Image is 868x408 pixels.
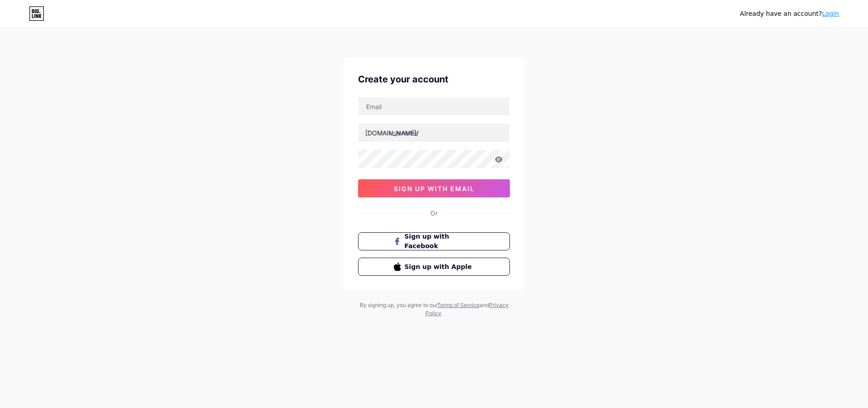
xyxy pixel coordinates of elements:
[365,128,419,138] div: [DOMAIN_NAME]/
[358,232,510,250] button: Sign up with Facebook
[359,124,509,142] input: username
[358,179,510,197] button: sign up with email
[740,9,839,19] div: Already have an account?
[430,208,438,218] div: Or
[822,10,839,17] a: Login
[437,302,480,308] a: Terms of Service
[394,185,475,192] span: sign up with email
[405,232,475,251] span: Sign up with Facebook
[359,97,509,115] input: Email
[357,301,511,317] div: By signing up, you agree to our and .
[405,262,475,272] span: Sign up with Apple
[358,72,510,86] div: Create your account
[358,258,510,276] button: Sign up with Apple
